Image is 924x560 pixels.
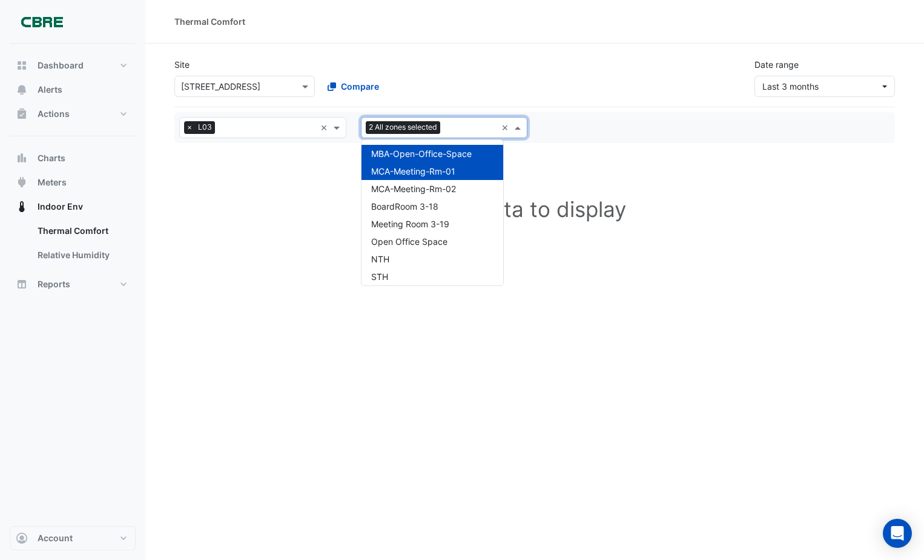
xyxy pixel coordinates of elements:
app-icon: Alerts [16,84,28,96]
label: Site [174,58,190,71]
span: MCA-Meeting-Rm-02 [371,184,456,194]
button: Dashboard [10,53,136,78]
app-icon: Meters [16,176,28,188]
span: Open Office Space [371,236,447,247]
button: Alerts [10,78,136,102]
span: Compare [341,80,379,93]
div: Indoor Env [10,219,136,272]
span: Dashboard [38,59,84,72]
span: 2 All zones selected [366,121,440,133]
span: MBA-Open-Office-Space [371,148,472,159]
span: Clear [320,121,331,134]
button: Last 3 months [754,76,895,97]
button: Indoor Env [10,195,136,219]
div: Options List [361,140,503,285]
app-icon: Charts [16,152,28,164]
span: Actions [38,108,70,120]
label: Date range [754,58,799,71]
button: Charts [10,146,136,170]
button: Reports [10,272,136,296]
button: Meters [10,170,136,195]
span: Alerts [38,84,62,96]
span: BoardRoom 3-18 [371,201,438,212]
span: NTH [371,254,389,264]
span: × [184,121,195,133]
span: Indoor Env [38,201,83,213]
app-icon: Actions [16,108,28,120]
a: Thermal Comfort [28,219,136,243]
span: Clear [501,121,512,134]
span: Reports [38,278,70,290]
h1: No data to display [174,158,895,261]
a: Relative Humidity [28,243,136,267]
button: Compare [320,76,387,97]
button: Account [10,526,136,550]
button: Actions [10,102,136,126]
span: L03 [195,121,215,133]
app-icon: Dashboard [16,59,28,72]
div: Thermal Comfort [174,15,245,28]
app-icon: Indoor Env [16,201,28,213]
span: Account [38,532,73,544]
span: MCA-Meeting-Rm-01 [371,166,455,176]
span: Charts [38,152,65,164]
span: STH [371,272,388,282]
img: Company Logo [15,10,69,34]
span: Meeting Room 3-19 [371,219,449,229]
app-icon: Reports [16,278,28,290]
span: Meters [38,176,67,188]
span: 01 Jun 25 - 31 Aug 25 [762,81,819,92]
div: Open Intercom Messenger [883,519,912,548]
